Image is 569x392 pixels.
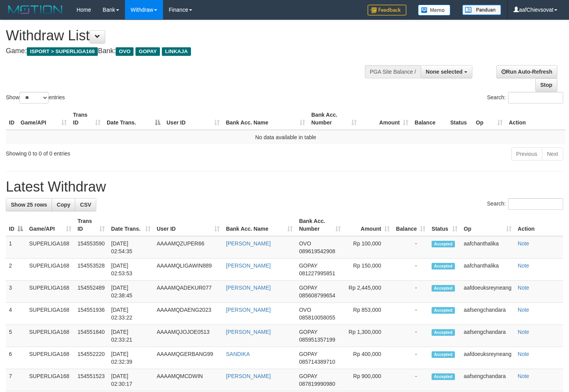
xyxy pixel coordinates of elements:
[299,314,335,321] span: Copy 085810058055 to clipboard
[6,108,17,130] th: ID
[411,108,447,130] th: Balance
[487,198,563,210] label: Search:
[6,198,52,211] a: Show 25 rows
[75,325,108,347] td: 154551840
[432,263,455,269] span: Accepted
[393,325,428,347] td: -
[163,108,223,130] th: User ID: activate to sort column ascending
[6,130,566,144] td: No data available in table
[108,214,153,236] th: Date Trans.: activate to sort column ascending
[461,281,515,303] td: aafdoeuksreyneang
[26,259,75,281] td: SUPERLIGA168
[393,214,428,236] th: Balance: activate to sort column ascending
[80,202,91,208] span: CSV
[308,108,360,130] th: Bank Acc. Number: activate to sort column ascending
[154,236,223,259] td: AAAAMQZUPER66
[299,240,311,247] span: OVO
[26,347,75,369] td: SUPERLIGA168
[461,259,515,281] td: aafchanthalika
[6,28,371,43] h1: Withdraw List
[508,92,563,104] input: Search:
[6,259,26,281] td: 2
[344,281,393,303] td: Rp 2,445,000
[162,47,191,56] span: LINKAJA
[508,198,563,210] input: Search:
[6,236,26,259] td: 1
[511,147,542,161] a: Previous
[393,369,428,391] td: -
[496,65,557,78] a: Run Auto-Refresh
[461,214,515,236] th: Op: activate to sort column ascending
[108,303,153,325] td: [DATE] 02:33:22
[226,351,250,357] a: SANDIKA
[393,236,428,259] td: -
[6,47,371,55] h4: Game: Bank:
[154,281,223,303] td: AAAAMQADEKUR077
[226,307,271,313] a: [PERSON_NAME]
[393,347,428,369] td: -
[506,108,566,130] th: Action
[432,307,455,314] span: Accepted
[52,198,75,211] a: Copy
[26,214,75,236] th: Game/API: activate to sort column ascending
[518,307,529,313] a: Note
[154,325,223,347] td: AAAAMQJOJOE0513
[70,108,104,130] th: Trans ID: activate to sort column ascending
[299,285,317,291] span: GOPAY
[299,373,317,379] span: GOPAY
[461,303,515,325] td: aafsengchandara
[6,179,563,195] h1: Latest Withdraw
[75,303,108,325] td: 154551936
[226,262,271,269] a: [PERSON_NAME]
[299,329,317,335] span: GOPAY
[447,108,473,130] th: Status
[6,147,231,157] div: Showing 0 to 0 of 0 entries
[223,108,308,130] th: Bank Acc. Name: activate to sort column ascending
[154,303,223,325] td: AAAAMQDAENG2023
[26,236,75,259] td: SUPERLIGA168
[365,65,421,78] div: PGA Site Balance /
[428,214,461,236] th: Status: activate to sort column ascending
[27,47,98,56] span: ISPORT > SUPERLIGA168
[19,92,49,104] select: Showentries
[296,214,343,236] th: Bank Acc. Number: activate to sort column ascending
[393,259,428,281] td: -
[116,47,134,56] span: OVO
[461,369,515,391] td: aafsengchandara
[518,262,529,269] a: Note
[26,281,75,303] td: SUPERLIGA168
[104,108,163,130] th: Date Trans.: activate to sort column descending
[344,303,393,325] td: Rp 853,000
[6,369,26,391] td: 7
[344,259,393,281] td: Rp 150,000
[223,214,296,236] th: Bank Acc. Name: activate to sort column ascending
[299,381,335,387] span: Copy 087819990980 to clipboard
[518,351,529,357] a: Note
[299,351,317,357] span: GOPAY
[368,5,406,16] img: Feedback.jpg
[154,214,223,236] th: User ID: activate to sort column ascending
[108,369,153,391] td: [DATE] 02:30:17
[26,325,75,347] td: SUPERLIGA168
[6,303,26,325] td: 4
[6,4,65,16] img: MOTION_logo.png
[535,78,557,92] a: Stop
[226,373,271,379] a: [PERSON_NAME]
[6,325,26,347] td: 5
[6,281,26,303] td: 3
[226,240,271,247] a: [PERSON_NAME]
[432,373,455,380] span: Accepted
[344,325,393,347] td: Rp 1,300,000
[75,198,96,211] a: CSV
[432,329,455,336] span: Accepted
[6,214,26,236] th: ID: activate to sort column descending
[421,65,472,78] button: None selected
[6,92,65,104] label: Show entries
[461,325,515,347] td: aafsengchandara
[518,285,529,291] a: Note
[75,236,108,259] td: 154553590
[108,281,153,303] td: [DATE] 02:38:45
[299,248,335,254] span: Copy 089619542908 to clipboard
[11,202,47,208] span: Show 25 rows
[75,214,108,236] th: Trans ID: activate to sort column ascending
